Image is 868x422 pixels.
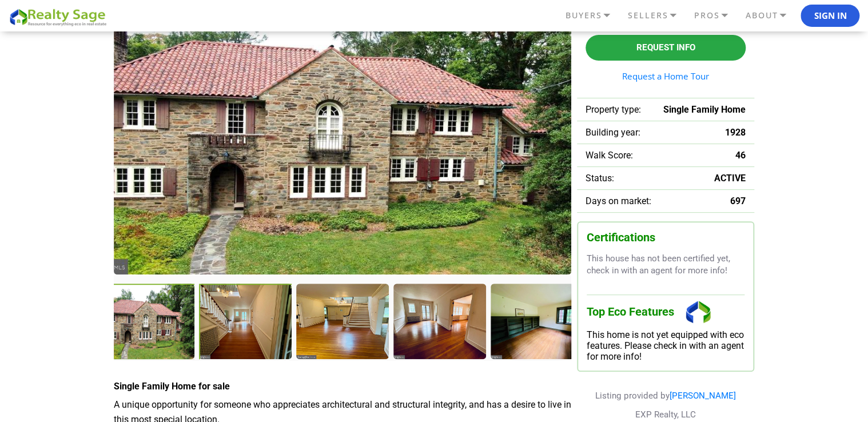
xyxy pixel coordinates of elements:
a: SELLERS [624,6,691,25]
img: REALTY SAGE [9,7,112,27]
a: [PERSON_NAME] [670,391,736,401]
h3: Top Eco Features [587,294,744,329]
span: 1928 [725,127,746,138]
span: ACTIVE [714,173,746,184]
span: Building year: [586,127,640,138]
a: PROS [691,6,742,25]
div: This home is not yet equipped with eco features. Please check in with an agent for more info! [587,329,744,362]
h4: Single Family Home for sale [114,381,571,392]
span: EXP Realty, LLC [635,409,696,420]
span: Days on market: [586,196,651,206]
a: BUYERS [562,6,624,25]
span: Property type: [586,104,641,115]
span: Status: [586,173,614,184]
span: Walk Score: [586,150,633,161]
span: 46 [735,150,746,161]
a: ABOUT [742,6,801,25]
button: Request Info [586,35,746,61]
span: 697 [730,196,746,206]
button: Sign In [801,5,859,27]
a: Request a Home Tour [586,72,746,81]
span: Listing provided by [595,391,736,401]
p: This house has not been certified yet, check in with an agent for more info! [587,253,744,277]
span: Single Family Home [663,104,746,115]
h3: Certifications [587,231,744,244]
